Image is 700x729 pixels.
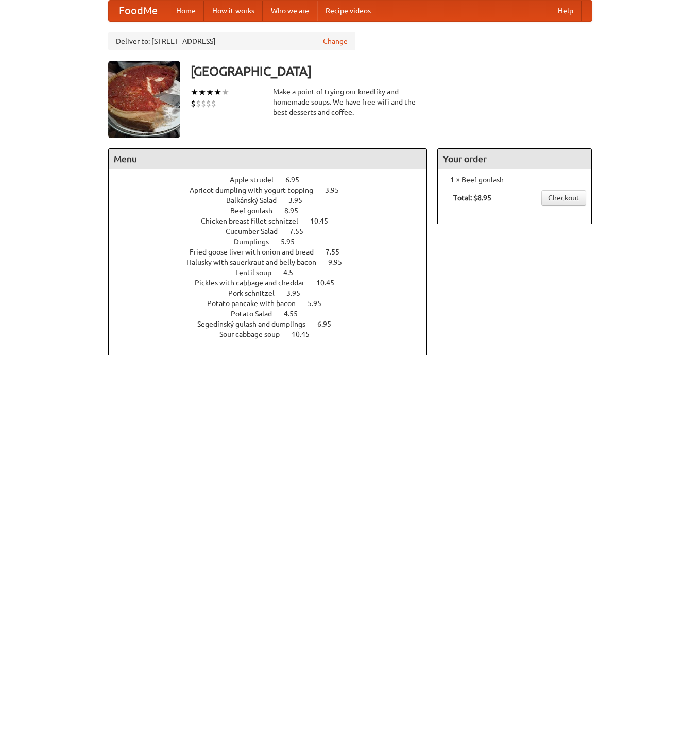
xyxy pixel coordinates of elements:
[196,98,201,109] li: $
[190,186,323,194] span: Apricot dumpling with yogurt topping
[186,258,327,266] span: Halusky with sauerkraut and belly bacon
[292,330,320,338] span: 10.45
[310,217,338,225] span: 10.45
[190,186,358,194] a: Apricot dumpling with yogurt topping 3.95
[230,207,317,215] a: Beef goulash 8.95
[191,61,592,81] h3: [GEOGRAPHIC_DATA]
[438,149,591,169] h4: Your order
[108,32,355,50] div: Deliver to: [STREET_ADDRESS]
[221,87,229,98] li: ★
[228,289,319,297] a: Pork schnitzel 3.95
[190,248,324,256] span: Fried goose liver with onion and bread
[204,1,263,21] a: How it works
[191,98,196,109] li: $
[285,176,310,184] span: 6.95
[186,258,361,266] a: Halusky with sauerkraut and belly bacon 9.95
[230,176,318,184] a: Apple strudel 6.95
[326,248,350,256] span: 7.55
[273,87,428,117] div: Make a point of trying our knedlíky and homemade soups. We have free wifi and the best desserts a...
[206,98,211,109] li: $
[231,310,282,318] span: Potato Salad
[317,1,379,21] a: Recipe videos
[230,176,284,184] span: Apple strudel
[206,87,214,98] li: ★
[195,279,315,287] span: Pickles with cabbage and cheddar
[550,1,582,21] a: Help
[207,299,340,308] a: Potato pancake with bacon 5.95
[201,98,206,109] li: $
[201,217,347,225] a: Chicken breast fillet schnitzel 10.45
[109,149,427,169] h4: Menu
[284,310,308,318] span: 4.55
[443,175,586,185] li: 1 × Beef goulash
[286,289,311,297] span: 3.95
[281,238,305,246] span: 5.95
[197,320,316,328] span: Segedínský gulash and dumplings
[228,289,285,297] span: Pork schnitzel
[219,330,290,338] span: Sour cabbage soup
[328,258,352,266] span: 9.95
[197,320,350,328] a: Segedínský gulash and dumplings 6.95
[198,87,206,98] li: ★
[263,1,317,21] a: Who we are
[109,1,168,21] a: FoodMe
[308,299,332,308] span: 5.95
[283,268,303,277] span: 4.5
[325,186,349,194] span: 3.95
[288,196,313,205] span: 3.95
[317,320,342,328] span: 6.95
[190,248,358,256] a: Fried goose liver with onion and bread 7.55
[219,330,329,338] a: Sour cabbage soup 10.45
[235,268,282,277] span: Lentil soup
[235,268,312,277] a: Lentil soup 4.5
[168,1,204,21] a: Home
[191,87,198,98] li: ★
[207,299,306,308] span: Potato pancake with bacon
[226,227,322,235] a: Cucumber Salad 7.55
[226,227,288,235] span: Cucumber Salad
[211,98,216,109] li: $
[214,87,221,98] li: ★
[453,194,491,202] b: Total: $8.95
[234,238,279,246] span: Dumplings
[541,190,586,206] a: Checkout
[108,61,180,138] img: angular.jpg
[230,207,283,215] span: Beef goulash
[226,196,321,205] a: Balkánský Salad 3.95
[316,279,345,287] span: 10.45
[226,196,287,205] span: Balkánský Salad
[231,310,317,318] a: Potato Salad 4.55
[234,238,314,246] a: Dumplings 5.95
[195,279,353,287] a: Pickles with cabbage and cheddar 10.45
[284,207,309,215] span: 8.95
[289,227,314,235] span: 7.55
[323,36,348,46] a: Change
[201,217,309,225] span: Chicken breast fillet schnitzel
